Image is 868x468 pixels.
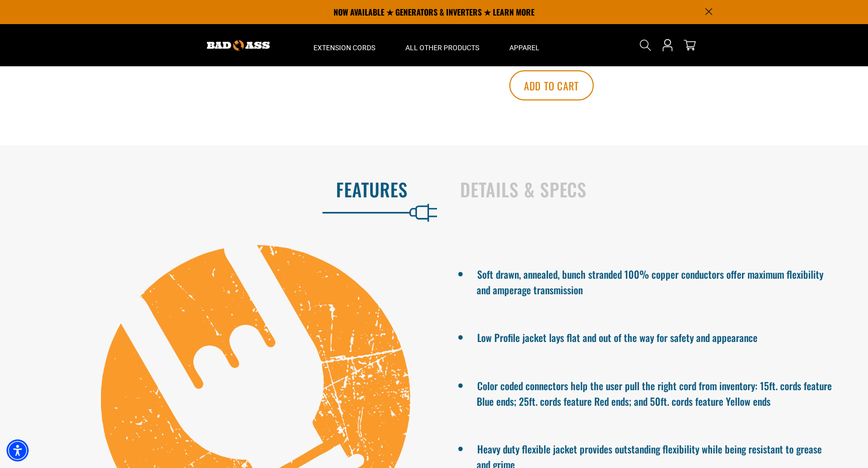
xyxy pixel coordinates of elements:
summary: Apparel [494,24,555,66]
span: All Other Products [405,43,479,52]
a: cart [682,39,698,51]
li: Soft drawn, annealed, bunch stranded 100% copper conductors offer maximum flexibility and amperag... [477,264,833,297]
img: Bad Ass Extension Cords [207,40,270,51]
li: Low Profile jacket lays flat and out of the way for safety and appearance [477,327,833,345]
summary: Extension Cords [298,24,390,66]
a: Open this option [660,24,676,66]
h2: Features [21,179,408,200]
li: Color coded connectors help the user pull the right cord from inventory: 15ft. cords feature Blue... [477,376,833,409]
h2: Details & Specs [460,179,847,200]
span: Apparel [509,43,539,52]
summary: All Other Products [390,24,494,66]
div: Accessibility Menu [7,439,29,461]
summary: Search [637,37,654,53]
span: Extension Cords [313,43,375,52]
button: Add to cart [509,70,594,100]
